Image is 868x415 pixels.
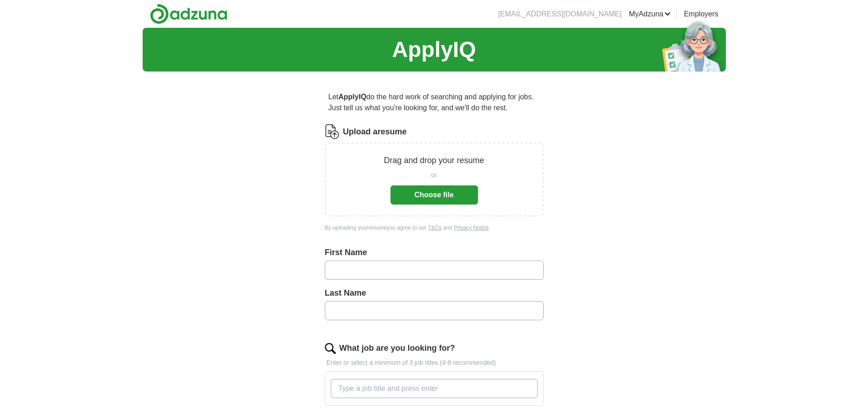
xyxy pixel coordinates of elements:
[684,9,719,20] a: Employers
[325,246,544,259] label: First Name
[325,224,544,232] div: By uploading your resume you agree to our and .
[325,124,339,139] img: CV Icon
[325,343,336,354] img: search.png
[384,154,484,167] p: Drag and drop your resume
[325,358,544,368] p: Enter or select a minimum of 3 job titles (4-8 recommended)
[339,93,366,101] strong: ApplyIQ
[428,225,442,231] a: T&Cs
[498,9,621,20] li: [EMAIL_ADDRESS][DOMAIN_NAME]
[150,4,227,24] img: Adzuna logo
[629,9,671,20] a: MyAdzuna
[331,379,538,398] input: Type a job title and press enter
[325,287,544,299] label: Last Name
[431,170,437,180] span: or
[339,342,455,354] label: What job are you looking for?
[390,185,478,205] button: Choose file
[392,33,476,66] h1: ApplyIQ
[343,126,407,138] label: Upload a resume
[325,88,544,117] p: Let do the hard work of searching and applying for jobs. Just tell us what you're looking for, an...
[454,225,489,231] a: Privacy Notice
